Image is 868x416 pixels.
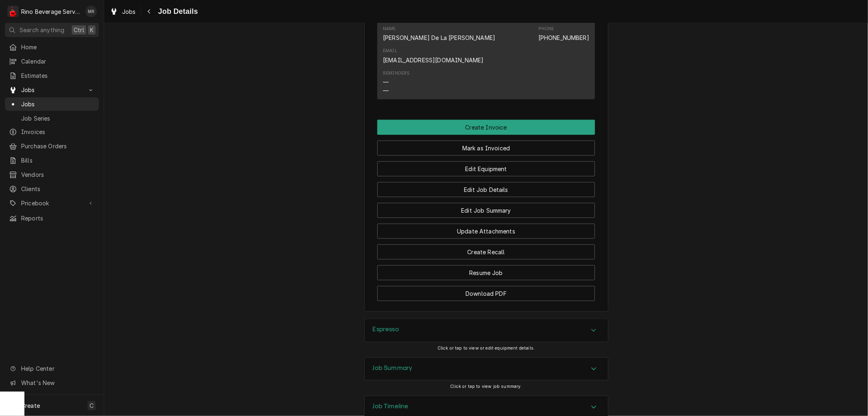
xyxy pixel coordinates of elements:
button: Edit Equipment [377,161,595,176]
span: Purchase Orders [21,142,95,150]
a: Go to What's New [5,376,99,390]
span: Click or tap to view job summary. [450,384,522,389]
a: Jobs [5,97,99,111]
div: Button Group Row [377,120,595,135]
span: What's New [21,379,94,387]
a: Bills [5,154,99,167]
div: Reminders [383,70,410,95]
div: Button Group Row [377,239,595,260]
div: Button Group Row [377,156,595,176]
span: Jobs [122,7,136,16]
div: Button Group Row [377,218,595,239]
a: [EMAIL_ADDRESS][DOMAIN_NAME] [383,57,483,64]
a: Vendors [5,168,99,181]
span: Reports [21,214,95,222]
div: Button Group Row [377,176,595,197]
button: Search anythingCtrlK [5,23,99,37]
div: — [383,78,389,86]
div: Rino Beverage Service [21,7,81,16]
div: Rino Beverage Service's Avatar [7,6,19,17]
div: Email [383,48,397,54]
span: Vendors [21,170,95,179]
button: Download PDF [377,286,595,301]
div: Button Group Row [377,135,595,156]
div: Accordion Header [365,319,608,342]
h3: Job Timeline [373,403,409,410]
button: Update Attachments [377,224,595,239]
span: Estimates [21,71,95,80]
div: Job Summary [364,357,608,381]
button: Edit Job Summary [377,203,595,218]
div: Name [383,26,396,32]
span: Invoices [21,128,95,136]
div: Name [383,26,495,42]
span: Click or tap to view or edit equipment details. [437,346,535,351]
a: Go to Pricebook [5,196,99,210]
div: Contact [377,21,595,99]
a: Reports [5,211,99,225]
a: Job Series [5,112,99,125]
button: Accordion Details Expand Trigger [365,319,608,342]
span: Jobs [21,86,83,94]
div: — [383,86,389,95]
div: Phone [538,26,554,32]
span: Calendar [21,57,95,66]
button: Mark as Invoiced [377,141,595,156]
div: Reminders [383,70,410,77]
span: Clients [21,185,95,193]
a: Estimates [5,69,99,82]
div: Button Group Row [377,280,595,301]
div: Client Contact List [377,21,595,103]
h3: Job Summary [373,364,413,372]
span: Home [21,43,95,51]
div: Melissa Rinehart's Avatar [85,6,97,17]
a: Home [5,40,99,54]
div: R [7,6,19,17]
div: Accordion Header [365,358,608,381]
a: Go to Help Center [5,362,99,375]
div: Espresso [364,319,608,342]
button: Create Invoice [377,120,595,135]
a: Clients [5,182,99,196]
span: Jobs [21,100,95,108]
span: Job Series [21,114,95,123]
span: Help Center [21,364,94,373]
h3: Espresso [373,326,399,333]
div: [PERSON_NAME] De La [PERSON_NAME] [383,33,495,42]
span: Job Details [156,6,198,17]
div: MR [85,6,97,17]
span: K [90,26,94,34]
span: Bills [21,156,95,165]
div: Button Group Row [377,260,595,280]
span: Pricebook [21,199,83,207]
a: Invoices [5,125,99,139]
a: Calendar [5,55,99,68]
a: Jobs [107,5,139,18]
div: Button Group [377,120,595,301]
button: Resume Job [377,265,595,280]
div: Phone [538,26,589,42]
span: Create [21,402,40,409]
button: Navigate back [143,5,156,18]
div: Email [383,48,483,64]
a: [PHONE_NUMBER] [538,34,589,41]
button: Create Recall [377,244,595,260]
button: Edit Job Details [377,182,595,197]
button: Accordion Details Expand Trigger [365,358,608,381]
div: Client Contact [377,13,595,103]
span: Search anything [20,26,64,34]
div: Button Group Row [377,197,595,218]
a: Purchase Orders [5,139,99,153]
span: Ctrl [74,26,84,34]
a: Go to Jobs [5,83,99,97]
span: C [90,401,94,410]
